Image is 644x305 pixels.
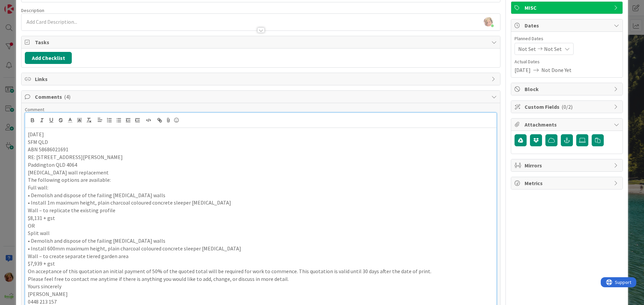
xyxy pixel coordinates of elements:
p: SFM QLD [28,138,494,146]
span: Planned Dates [515,35,619,42]
span: Metrics [525,179,610,187]
span: Description [21,7,44,13]
span: ( 4 ) [64,93,70,100]
img: KiSwxcFcLogleto2b8SsqFMDUcOqpmCz.jpg [484,17,493,26]
p: [DATE] [28,131,494,138]
span: Block [525,85,610,93]
p: On acceptance of this quotation an initial payment of 50% of the quoted total will be required fo... [28,268,494,275]
p: Split wall [28,229,494,237]
span: Mirrors [525,161,610,169]
p: Yours sincerely [28,283,494,290]
p: Full wall: [28,184,494,192]
p: RE: [STREET_ADDRESS][PERSON_NAME] [28,153,494,161]
p: • Install 1m maximum height, plain charcoal coloured concrete sleeper [MEDICAL_DATA] [28,199,494,207]
span: MISC [525,4,610,12]
span: Not Set [518,45,536,53]
span: Comments [35,93,488,101]
span: Custom Fields [525,103,610,111]
button: Add Checklist [25,52,72,64]
span: Not Done Yet [541,66,572,74]
p: ABN 58686021691 [28,146,494,153]
span: Tasks [35,38,488,46]
span: Attachments [525,121,610,129]
span: Comment [25,106,44,112]
p: • Demolish and dispose of the failing [MEDICAL_DATA] walls [28,237,494,245]
p: Paddington QLD 4064 [28,161,494,169]
span: [DATE] [515,66,531,74]
p: $7,939 + gst [28,260,494,268]
p: Wall – to replicate the existing profile [28,207,494,214]
span: Not Set [544,45,562,53]
p: Please feel free to contact me anytime if there is anything you would like to add, change, or dis... [28,275,494,283]
span: Links [35,75,488,83]
p: • Install 600mm maximum height, plain charcoal coloured concrete sleeper [MEDICAL_DATA] [28,245,494,252]
p: $8,131 + gst [28,214,494,222]
p: [PERSON_NAME] [28,290,494,298]
p: [MEDICAL_DATA] wall replacement [28,169,494,176]
p: OR [28,222,494,230]
span: Support [14,1,31,9]
p: The following options are available: [28,176,494,184]
p: • Demolish and dispose of the failing [MEDICAL_DATA] walls [28,192,494,199]
span: Actual Dates [515,58,619,65]
p: Wall – to create separate tiered garden area [28,252,494,260]
span: ( 0/2 ) [561,103,573,110]
span: Dates [525,21,610,29]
